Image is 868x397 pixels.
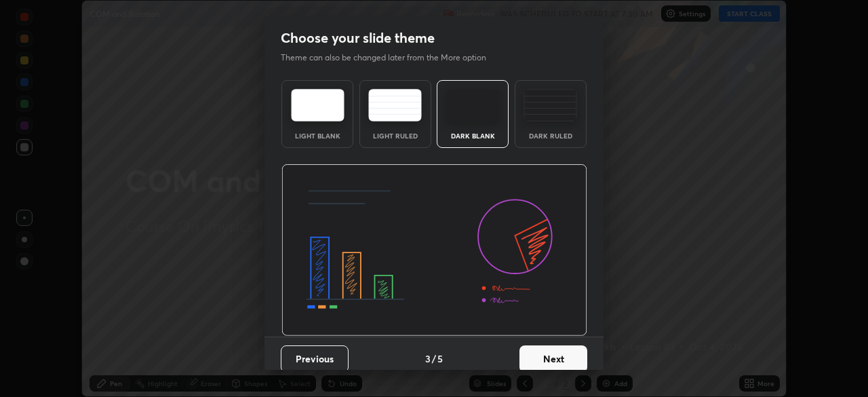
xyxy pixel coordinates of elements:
h4: / [432,352,436,366]
div: Light Ruled [368,132,422,139]
div: Dark Ruled [524,132,578,139]
div: Light Blank [290,132,344,139]
div: Dark Blank [446,132,500,139]
h4: 5 [437,352,443,366]
img: lightRuledTheme.5fabf969.svg [368,89,422,121]
img: darkThemeBanner.d06ce4a2.svg [281,164,587,337]
img: darkRuledTheme.de295e13.svg [524,89,577,121]
button: Next [519,345,587,373]
h2: Choose your slide theme [281,29,435,47]
img: darkTheme.f0cc69e5.svg [446,89,500,121]
p: Theme can also be changed later from the More option [281,52,500,64]
h4: 3 [425,352,431,366]
button: Previous [281,345,349,373]
img: lightTheme.e5ed3b09.svg [291,89,344,121]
